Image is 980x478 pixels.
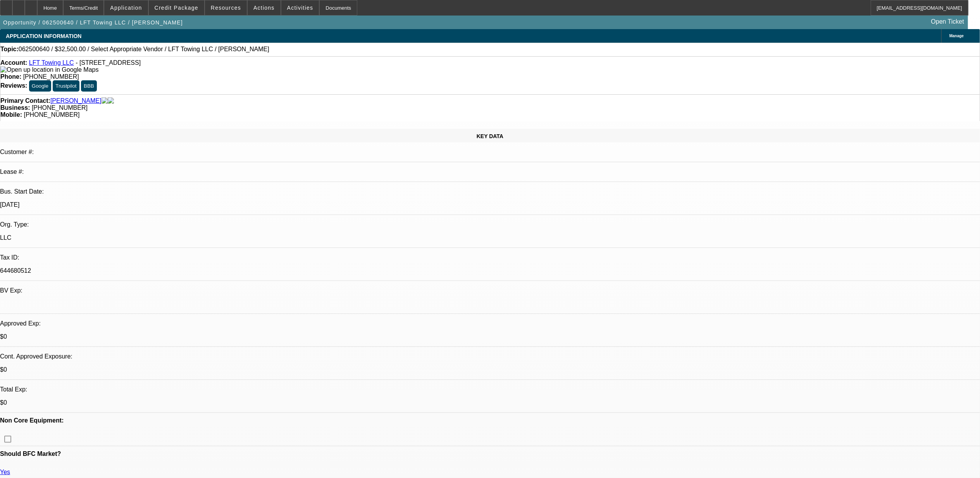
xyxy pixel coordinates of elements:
strong: Account: [0,59,27,66]
a: View Google Maps [0,66,98,73]
strong: Reviews: [0,82,27,89]
span: - [STREET_ADDRESS] [76,59,141,66]
button: Activities [281,0,319,15]
button: Google [29,80,51,92]
span: Actions [253,5,275,11]
img: linkedin-icon.png [108,97,114,104]
strong: Mobile: [0,111,22,118]
button: Credit Package [149,0,204,15]
a: LFT Towing LLC [29,59,74,66]
a: [PERSON_NAME] [50,97,102,104]
strong: Phone: [0,73,21,80]
span: Activities [287,5,313,11]
a: Open Ticket [928,15,967,28]
span: Application [110,5,142,11]
img: facebook-icon.png [102,97,108,104]
button: Application [104,0,148,15]
span: Opportunity / 062500640 / LFT Towing LLC / [PERSON_NAME] [3,19,183,26]
strong: Primary Contact: [0,97,50,104]
span: Manage [949,34,964,38]
strong: Topic: [0,46,19,53]
button: BBB [81,80,97,92]
span: [PHONE_NUMBER] [32,104,88,111]
span: KEY DATA [477,133,503,139]
strong: Business: [0,104,30,111]
span: 062500640 / $32,500.00 / Select Appropriate Vendor / LFT Towing LLC / [PERSON_NAME] [19,46,269,53]
span: Credit Package [155,5,198,11]
span: Resources [211,5,241,11]
span: [PHONE_NUMBER] [24,111,79,118]
img: Open up location in Google Maps [0,66,98,73]
span: [PHONE_NUMBER] [23,73,79,80]
span: APPLICATION INFORMATION [6,33,81,39]
button: Actions [248,0,281,15]
button: Resources [205,0,247,15]
button: Trustpilot [53,80,79,92]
